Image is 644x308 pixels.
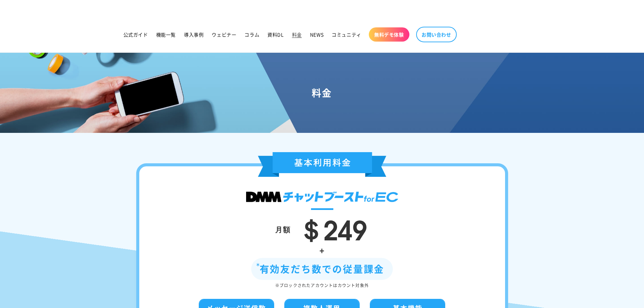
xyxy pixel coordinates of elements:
span: 機能一覧 [156,31,176,38]
span: NEWS [310,31,324,38]
span: 公式ガイド [123,31,148,38]
div: ※ブロックされたアカウントはカウント対象外 [160,282,485,289]
img: 基本利用料金 [258,152,386,177]
span: 資料DL [267,31,284,38]
span: ウェビナー [212,31,236,38]
span: 料金 [292,31,302,38]
span: コラム [244,31,259,38]
a: NEWS [306,27,328,42]
span: 導入事例 [184,31,204,38]
a: 料金 [288,27,306,42]
div: 有効友だち数での従量課金 [251,258,393,280]
a: 導入事例 [180,27,208,42]
a: 無料デモ体験 [369,27,409,42]
span: 無料デモ体験 [374,31,404,38]
a: コラム [240,27,263,42]
h1: 料金 [8,87,636,99]
img: DMMチャットブースト [246,192,398,202]
span: ＄249 [297,208,367,248]
span: コミュニティ [332,31,361,38]
a: 資料DL [263,27,288,42]
a: ウェビナー [208,27,240,42]
a: 公式ガイド [119,27,152,42]
a: お問い合わせ [416,27,457,42]
span: お問い合わせ [422,31,451,38]
div: 月額 [275,223,291,236]
div: + [160,243,485,258]
a: 機能一覧 [152,27,180,42]
a: コミュニティ [328,27,365,42]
